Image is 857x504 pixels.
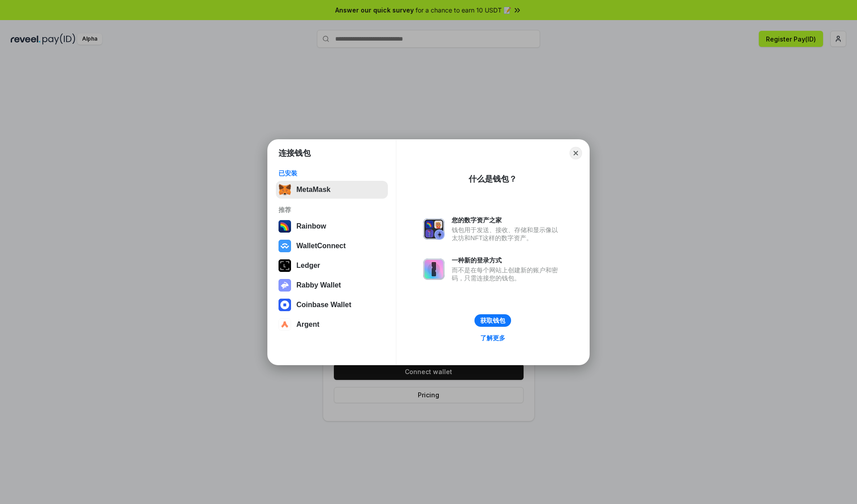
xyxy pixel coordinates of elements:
[276,296,388,314] button: Coinbase Wallet
[452,216,562,224] div: 您的数字资产之家
[279,299,291,311] img: svg+xml,%3Csvg%20width%3D%2228%22%20height%3D%2228%22%20viewBox%3D%220%200%2028%2028%22%20fill%3D...
[296,222,326,230] div: Rainbow
[276,276,388,294] button: Rabby Wallet
[296,281,341,289] div: Rabby Wallet
[276,181,388,199] button: MetaMask
[296,321,320,329] div: Argent
[276,237,388,255] button: WalletConnect
[296,186,330,194] div: MetaMask
[423,218,445,240] img: svg+xml,%3Csvg%20xmlns%3D%22http%3A%2F%2Fwww.w3.org%2F2000%2Fsvg%22%20fill%3D%22none%22%20viewBox...
[296,301,351,309] div: Coinbase Wallet
[452,266,562,282] div: 而不是在每个网站上创建新的账户和密码，只需连接您的钱包。
[474,314,511,327] button: 获取钱包
[276,217,388,235] button: Rainbow
[475,332,511,344] a: 了解更多
[480,317,505,325] div: 获取钱包
[423,258,445,280] img: svg+xml,%3Csvg%20xmlns%3D%22http%3A%2F%2Fwww.w3.org%2F2000%2Fsvg%22%20fill%3D%22none%22%20viewBox...
[279,220,291,233] img: svg+xml,%3Csvg%20width%3D%22120%22%20height%3D%22120%22%20viewBox%3D%220%200%20120%20120%22%20fil...
[452,256,562,264] div: 一种新的登录方式
[296,262,320,270] div: Ledger
[276,257,388,275] button: Ledger
[279,148,311,158] h1: 连接钱包
[279,206,385,214] div: 推荐
[279,183,291,196] img: svg+xml,%3Csvg%20fill%3D%22none%22%20height%3D%2233%22%20viewBox%3D%220%200%2035%2033%22%20width%...
[279,318,291,331] img: svg+xml,%3Csvg%20width%3D%2228%22%20height%3D%2228%22%20viewBox%3D%220%200%2028%2028%22%20fill%3D...
[276,316,388,333] button: Argent
[480,334,505,342] div: 了解更多
[570,147,582,159] button: Close
[279,279,291,292] img: svg+xml,%3Csvg%20xmlns%3D%22http%3A%2F%2Fwww.w3.org%2F2000%2Fsvg%22%20fill%3D%22none%22%20viewBox...
[279,169,385,177] div: 已安装
[296,242,346,250] div: WalletConnect
[452,226,562,242] div: 钱包用于发送、接收、存储和显示像以太坊和NFT这样的数字资产。
[279,240,291,252] img: svg+xml,%3Csvg%20width%3D%2228%22%20height%3D%2228%22%20viewBox%3D%220%200%2028%2028%22%20fill%3D...
[469,174,517,184] div: 什么是钱包？
[279,259,291,272] img: svg+xml,%3Csvg%20xmlns%3D%22http%3A%2F%2Fwww.w3.org%2F2000%2Fsvg%22%20width%3D%2228%22%20height%3...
